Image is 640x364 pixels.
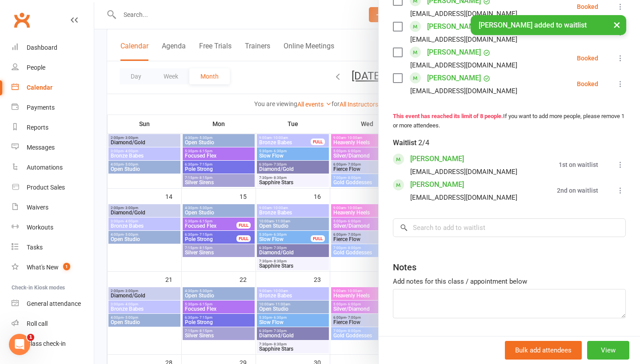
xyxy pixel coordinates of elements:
[393,276,626,287] div: Add notes for this class / appointment below
[12,118,94,138] a: Reports
[427,45,481,59] a: [PERSON_NAME]
[393,112,626,131] div: If you want to add more people, please remove 1 or more attendees.
[12,58,94,78] a: People
[12,218,94,237] a: Workouts
[410,59,517,71] div: [EMAIL_ADDRESS][DOMAIN_NAME]
[410,8,517,20] div: [EMAIL_ADDRESS][DOMAIN_NAME]
[27,340,66,347] div: Class check-in
[12,294,94,314] a: General attendance kiosk mode
[410,85,517,97] div: [EMAIL_ADDRESS][DOMAIN_NAME]
[12,98,94,118] a: Payments
[505,341,582,360] button: Bulk add attendees
[27,224,53,231] div: Workouts
[63,263,70,270] span: 1
[12,237,94,257] a: Tasks
[393,261,416,273] div: Notes
[27,104,55,111] div: Payments
[27,264,59,271] div: What's New
[12,257,94,277] a: What's New1
[12,78,94,98] a: Calendar
[27,204,48,211] div: Waivers
[12,158,94,178] a: Automations
[410,166,517,178] div: [EMAIL_ADDRESS][DOMAIN_NAME]
[27,184,65,191] div: Product Sales
[27,84,52,91] div: Calendar
[577,4,598,10] div: Booked
[12,138,94,158] a: Messages
[559,162,598,168] div: 1st on waitlist
[393,218,626,237] input: Search to add to waitlist
[27,334,34,341] span: 1
[27,44,57,51] div: Dashboard
[12,314,94,334] a: Roll call
[27,144,55,151] div: Messages
[557,187,598,194] div: 2nd on waitlist
[9,334,30,355] iframe: Intercom live chat
[577,81,598,87] div: Booked
[410,192,517,203] div: [EMAIL_ADDRESS][DOMAIN_NAME]
[27,124,48,131] div: Reports
[12,178,94,198] a: Product Sales
[12,334,94,354] a: Class kiosk mode
[27,64,45,71] div: People
[27,164,63,171] div: Automations
[11,9,33,31] a: Clubworx
[393,113,503,119] strong: This event has reached its limit of 8 people.
[410,178,464,192] a: [PERSON_NAME]
[12,38,94,58] a: Dashboard
[12,198,94,218] a: Waivers
[410,152,464,166] a: [PERSON_NAME]
[418,137,429,149] div: 2/4
[393,137,429,149] div: Waitlist
[410,34,517,45] div: [EMAIL_ADDRESS][DOMAIN_NAME]
[427,71,481,85] a: [PERSON_NAME]
[27,244,43,251] div: Tasks
[587,341,629,360] button: View
[27,300,81,307] div: General attendance
[577,55,598,61] div: Booked
[609,15,625,34] button: ×
[471,15,626,35] div: [PERSON_NAME] added to waitlist
[27,320,48,327] div: Roll call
